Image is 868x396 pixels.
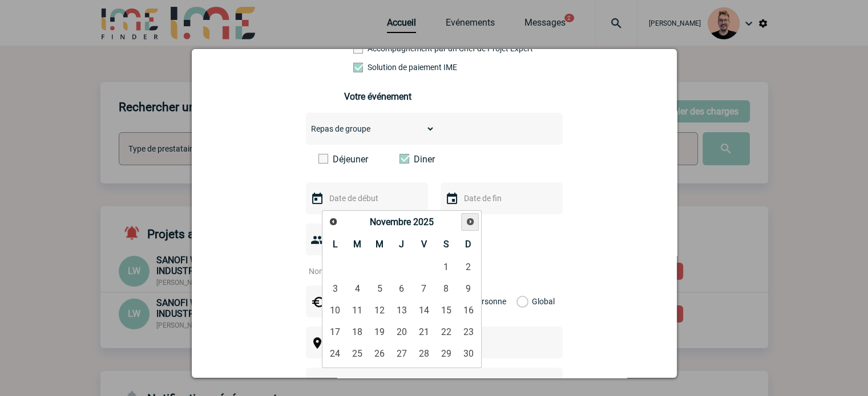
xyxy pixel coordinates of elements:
[458,256,479,277] a: 2
[347,278,368,299] a: 4
[326,191,405,206] input: Date de début
[435,256,457,277] a: 1
[347,300,368,320] a: 11
[399,154,465,165] label: Diner
[347,343,368,364] a: 25
[466,217,475,226] span: Suivant
[391,321,412,342] a: 20
[399,239,404,250] span: Jeudi
[413,300,434,320] a: 14
[369,343,390,364] a: 26
[391,343,412,364] a: 27
[443,239,449,250] span: Samedi
[353,239,361,250] span: Mardi
[435,321,457,342] a: 22
[458,278,479,299] a: 9
[458,300,479,320] a: 16
[353,44,403,53] label: Prestation payante
[461,213,479,231] a: Suivant
[325,278,346,299] a: 3
[435,300,457,320] a: 15
[465,239,471,250] span: Dimanche
[325,214,342,230] a: Précédent
[516,285,524,317] label: Global
[325,343,346,364] a: 24
[333,239,338,250] span: Lundi
[370,217,411,227] span: Novembre
[369,278,390,299] a: 5
[325,300,346,320] a: 10
[413,321,434,342] a: 21
[353,63,403,72] label: Conformité aux process achat client, Prise en charge de la facturation, Mutualisation de plusieur...
[391,300,412,320] a: 13
[435,278,457,299] a: 8
[421,239,427,250] span: Vendredi
[306,264,413,279] input: Nombre de participants
[413,343,434,364] a: 28
[413,217,434,227] span: 2025
[347,321,368,342] a: 18
[325,321,346,342] a: 17
[369,321,390,342] a: 19
[435,343,457,364] a: 29
[329,217,338,226] span: Précédent
[391,278,412,299] a: 6
[369,300,390,320] a: 12
[413,278,434,299] a: 7
[461,191,540,206] input: Date de fin
[458,321,479,342] a: 23
[376,239,383,250] span: Mercredi
[306,376,532,391] input: Nom de l'événement
[344,91,524,102] h3: Votre événement
[318,154,384,165] label: Déjeuner
[458,343,479,364] a: 30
